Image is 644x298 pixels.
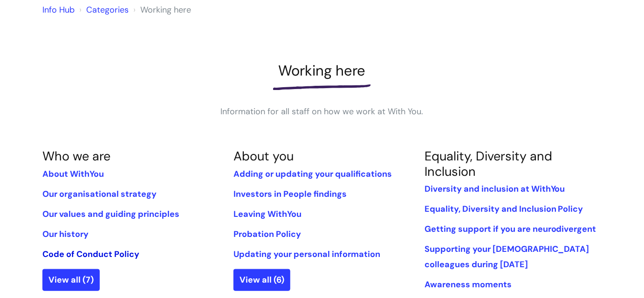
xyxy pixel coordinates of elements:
a: View all (7) [42,269,100,291]
a: Our values and guiding principles [42,208,179,220]
a: Diversity and inclusion at WithYou [425,183,565,194]
a: Adding or updating your qualifications [233,168,392,180]
a: About WithYou [42,168,104,180]
a: Leaving WithYou [233,208,301,220]
a: Who we are [42,148,110,164]
a: Info Hub [42,4,75,15]
a: Supporting your [DEMOGRAPHIC_DATA] colleagues during [DATE] [425,243,589,270]
a: Equality, Diversity and Inclusion Policy [425,203,583,215]
a: Equality, Diversity and Inclusion [425,148,552,179]
li: Solution home [77,2,129,17]
p: Information for all staff on how we work at With You. [182,104,462,119]
a: Code of Conduct Policy [42,249,139,260]
a: Getting support if you are neurodivergent [425,223,596,235]
a: Updating your personal information [233,249,380,260]
a: Our history [42,229,89,240]
h1: Working here [42,62,602,79]
a: Awareness moments [425,279,512,290]
a: About you [233,148,294,164]
a: Our organisational strategy [42,188,157,200]
a: Categories [86,4,129,15]
a: Investors in People findings [233,188,347,200]
li: Working here [131,2,191,17]
a: View all (6) [233,269,290,291]
a: Probation Policy [233,229,301,240]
